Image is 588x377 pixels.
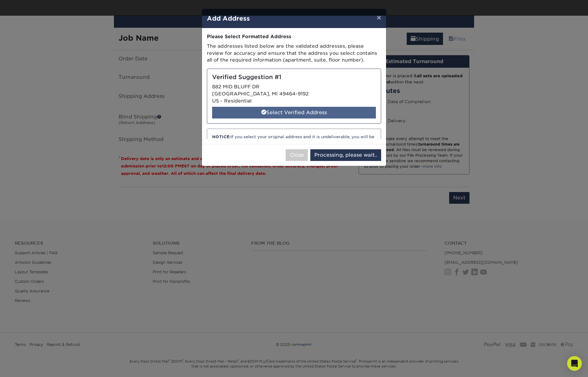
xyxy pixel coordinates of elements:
[207,14,381,23] h4: Add Address
[212,107,376,118] div: Select Verified Address
[207,129,381,193] div: [STREET_ADDRESS] [GEOGRAPHIC_DATA] US
[212,134,231,139] strong: NOTICE:
[212,134,376,146] div: If you select your original address and it is undeliverable, you will be charged a return fee.
[286,149,308,161] button: Close
[372,9,386,26] button: ×
[310,149,381,161] button: Processing, please wait..
[207,43,381,64] p: The addresses listed below are the validated addresses, please review for accuracy and ensure tha...
[212,74,376,81] h5: Verified Suggestion #1
[567,356,582,371] div: Open Intercom Messenger
[207,69,381,124] div: 882 MID BLUFF DR [GEOGRAPHIC_DATA], MI 49464-9192 US - Residential
[207,33,381,40] div: Please Select Formatted Address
